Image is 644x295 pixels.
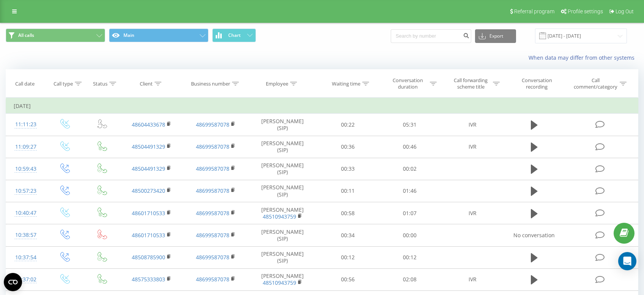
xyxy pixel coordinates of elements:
[248,180,317,202] td: [PERSON_NAME] (SIP)
[317,114,379,136] td: 00:22
[132,254,165,261] a: 48508785900
[191,81,230,87] div: Business number
[317,224,379,246] td: 00:34
[248,158,317,180] td: [PERSON_NAME] (SIP)
[379,246,440,268] td: 00:12
[332,81,360,87] div: Waiting time
[440,114,505,136] td: IVR
[14,250,38,265] div: 10:37:54
[132,232,165,239] a: 48601710533
[93,81,107,87] div: Status
[450,77,491,90] div: Call forwarding scheme title
[248,136,317,158] td: [PERSON_NAME] (SIP)
[440,268,505,290] td: IVR
[475,29,516,43] button: Export
[132,187,165,194] a: 48500273420
[573,77,618,90] div: Call comment/category
[14,162,38,176] div: 10:59:43
[514,8,554,14] span: Referral program
[248,202,317,224] td: [PERSON_NAME]
[317,268,379,290] td: 00:56
[440,202,505,224] td: IVR
[513,232,555,239] span: No conversation
[132,143,165,150] a: 48504491329
[263,279,296,286] a: 48510943759
[248,246,317,268] td: [PERSON_NAME] (SIP)
[54,81,73,87] div: Call type
[379,136,440,158] td: 00:46
[14,117,38,132] div: 11:11:23
[196,209,229,217] a: 48699587078
[18,32,34,38] span: All calls
[317,180,379,202] td: 00:11
[132,276,165,283] a: 48575333803
[568,8,603,14] span: Profile settings
[263,213,296,220] a: 48510943759
[14,272,38,287] div: 10:37:02
[132,121,165,128] a: 48604433678
[14,140,38,154] div: 11:09:27
[616,8,634,14] span: Log Out
[196,143,229,150] a: 48699587078
[440,136,505,158] td: IVR
[317,158,379,180] td: 00:33
[228,33,241,38] span: Chart
[529,54,638,61] a: When data may differ from other systems
[6,98,638,114] td: [DATE]
[212,29,256,42] button: Chart
[248,114,317,136] td: [PERSON_NAME] (SIP)
[132,165,165,172] a: 48504491329
[379,180,440,202] td: 01:46
[387,77,428,90] div: Conversation duration
[14,228,38,243] div: 10:38:57
[196,187,229,194] a: 48699587078
[317,136,379,158] td: 00:36
[391,29,471,43] input: Search by number
[6,29,105,42] button: All calls
[618,252,636,270] div: Open Intercom Messenger
[266,81,288,87] div: Employee
[379,114,440,136] td: 05:31
[14,206,38,220] div: 10:40:47
[317,246,379,268] td: 00:12
[109,29,208,42] button: Main
[196,165,229,172] a: 48699587078
[317,202,379,224] td: 00:58
[379,158,440,180] td: 00:02
[196,121,229,128] a: 48699587078
[379,268,440,290] td: 02:08
[4,273,22,291] button: Open CMP widget
[379,202,440,224] td: 01:07
[196,232,229,239] a: 48699587078
[15,81,35,87] div: Call date
[140,81,153,87] div: Client
[248,268,317,290] td: [PERSON_NAME]
[248,224,317,246] td: [PERSON_NAME] (SIP)
[196,276,229,283] a: 48699587078
[512,77,562,90] div: Conversation recording
[379,224,440,246] td: 00:00
[132,209,165,217] a: 48601710533
[14,184,38,198] div: 10:57:23
[196,254,229,261] a: 48699587078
